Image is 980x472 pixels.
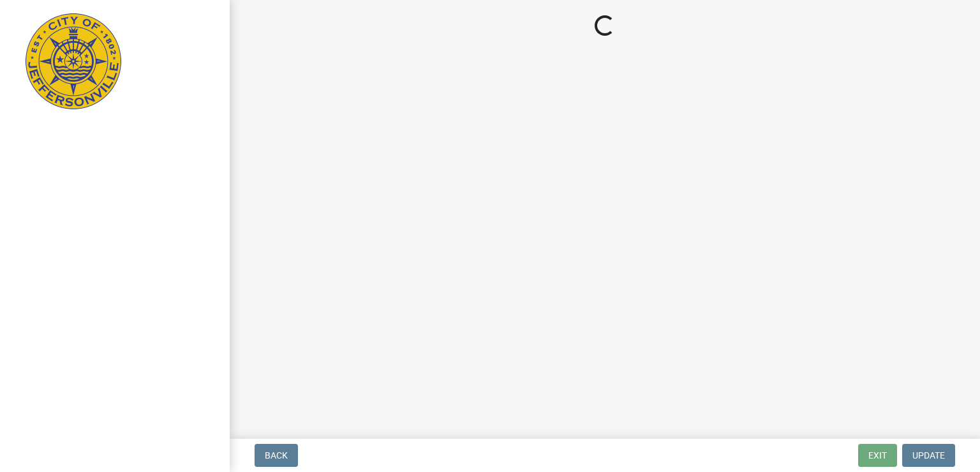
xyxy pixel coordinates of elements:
button: Exit [858,444,897,467]
span: Update [912,450,945,461]
span: Back [265,450,288,461]
img: City of Jeffersonville, Indiana [26,13,121,109]
button: Back [255,444,298,467]
button: Update [902,444,955,467]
